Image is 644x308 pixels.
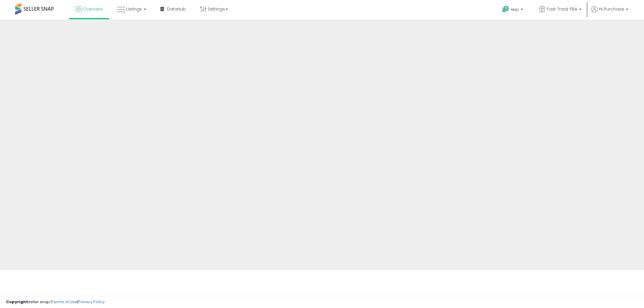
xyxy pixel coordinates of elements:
a: Help [497,1,529,20]
span: DataHub [167,6,186,12]
span: Help [511,7,519,12]
i: Get Help [502,5,509,13]
span: Listings [126,6,142,12]
span: Hi Purchase [599,6,624,12]
a: Hi Purchase [591,6,628,20]
span: Fast Track FBA [547,6,577,12]
span: Overview [83,6,103,12]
